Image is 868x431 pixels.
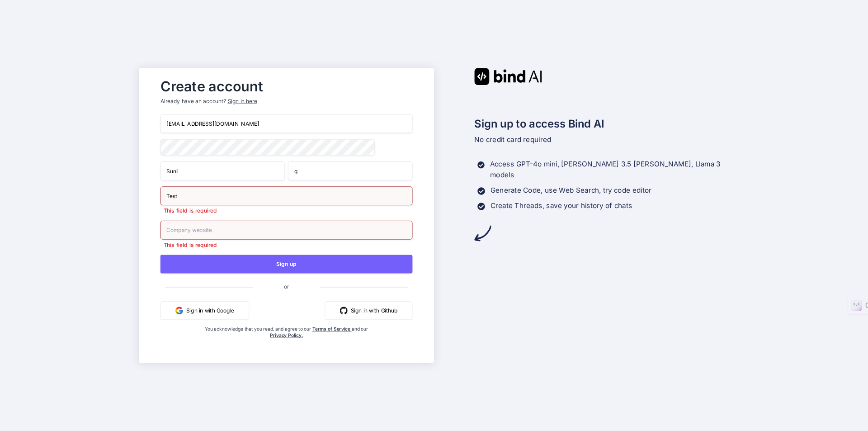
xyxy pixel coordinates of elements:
p: Already have an account? [160,97,413,105]
h2: Sign up to access Bind AI [474,116,729,132]
button: Sign in with Google [160,301,249,320]
input: Your company name [160,186,413,205]
p: Generate Code, use Web Search, try code editor [491,185,651,196]
p: Access GPT-4o mini, [PERSON_NAME] 3.5 [PERSON_NAME], Llama 3 models [490,159,729,180]
img: Bind AI logo [474,68,542,85]
div: Sign in here [228,97,257,105]
p: This field is required [160,207,413,214]
h2: Create account [160,81,413,93]
input: Email [160,114,413,133]
p: No credit card required [474,134,729,145]
img: arrow [474,225,491,242]
p: This field is required [160,241,413,249]
input: Company website [160,221,413,240]
input: Last Name [288,161,412,180]
a: Privacy Policy. [270,332,303,338]
button: Sign in with Github [325,301,413,320]
div: You acknowledge that you read, and agree to our and our [203,326,371,357]
img: google [175,307,183,314]
p: Create Threads, save your history of chats [491,200,632,211]
button: Sign up [160,255,413,273]
span: or [253,277,320,296]
img: github [340,307,348,314]
input: First Name [160,161,285,180]
a: Terms of Service [312,326,352,332]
